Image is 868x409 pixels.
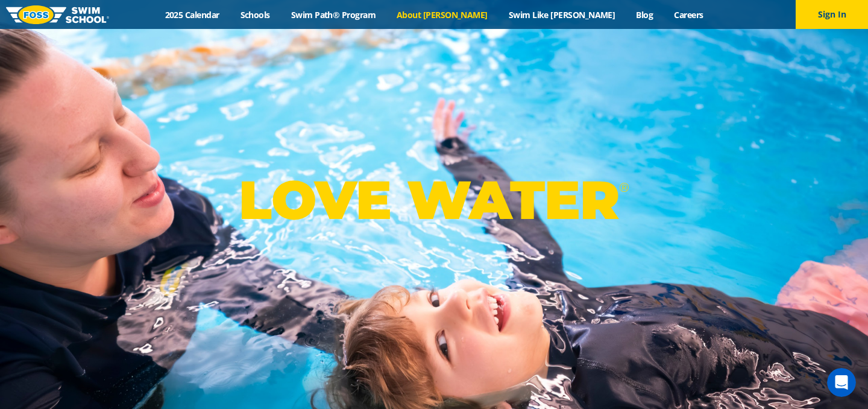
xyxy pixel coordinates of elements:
sup: ® [619,180,629,195]
iframe: Intercom live chat [827,368,856,397]
a: 2025 Calendar [154,9,230,21]
a: Careers [664,9,714,21]
a: About [PERSON_NAME] [386,9,498,21]
img: FOSS Swim School Logo [6,5,109,24]
a: Schools [230,9,280,21]
a: Swim Path® Program [280,9,386,21]
p: LOVE WATER [239,168,629,232]
a: Swim Like [PERSON_NAME] [498,9,626,21]
a: Blog [626,9,664,21]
